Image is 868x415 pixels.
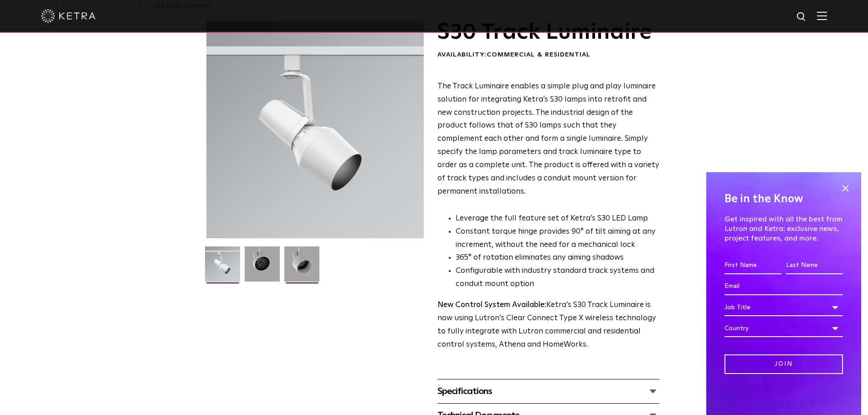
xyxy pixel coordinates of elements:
[487,51,591,58] span: Commercial & Residential
[724,190,843,208] h4: Be in the Know
[456,251,659,265] li: 365° of rotation eliminates any aiming shadows
[437,82,659,195] span: The Track Luminaire enables a simple plug and play luminaire solution for integrating Ketra’s S30...
[284,246,319,288] img: 9e3d97bd0cf938513d6e
[437,299,659,352] p: Ketra’s S30 Track Luminaire is now using Lutron’s Clear Connect Type X wireless technology to ful...
[724,299,843,316] div: Job Title
[437,51,659,60] div: Availability:
[41,9,96,23] img: ketra-logo-2019-white
[724,320,843,337] div: Country
[724,257,781,274] input: First Name
[724,278,843,295] input: Email
[437,301,546,309] strong: New Control System Available:
[205,246,240,288] img: S30-Track-Luminaire-2021-Web-Square
[456,225,659,252] li: Constant torque hinge provides 90° of tilt aiming at any increment, without the need for a mechan...
[796,11,807,23] img: search icon
[817,11,827,20] img: Hamburger%20Nav.svg
[456,265,659,291] li: Configurable with industry standard track systems and conduit mount option
[245,246,280,288] img: 3b1b0dc7630e9da69e6b
[456,212,659,225] li: Leverage the full feature set of Ketra’s S30 LED Lamp
[724,215,843,243] p: Get inspired with all the best from Lutron and Ketra: exclusive news, project features, and more.
[437,384,659,399] div: Specifications
[786,257,843,274] input: Last Name
[724,354,843,374] input: Join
